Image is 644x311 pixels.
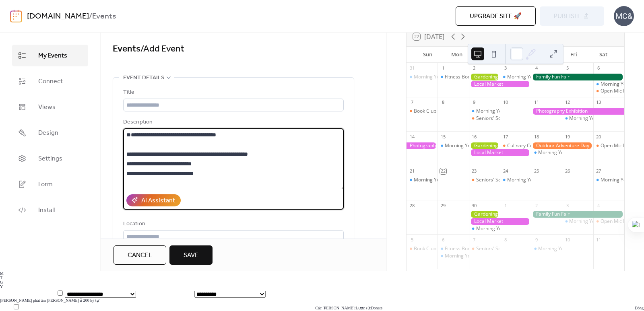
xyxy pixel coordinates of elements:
div: Open Mic Night [601,142,635,149]
div: AI Assistant [141,196,175,206]
div: 17 [502,134,508,140]
div: 9 [471,99,477,105]
div: Local Market [469,218,531,225]
div: Seniors' Social Tea [476,115,518,122]
div: 4 [596,202,602,208]
div: 19 [564,134,570,140]
div: Morning Yoga Bliss [593,177,624,183]
div: Morning Yoga Bliss [469,225,500,232]
div: Morning Yoga Bliss [569,218,612,225]
button: Cancel [114,245,166,265]
div: Seniors' Social Tea [469,245,500,252]
div: Fitness Bootcamp [445,74,485,80]
div: 25 [533,168,539,174]
div: Fri [559,47,589,63]
div: Open Mic Night [593,218,624,225]
div: 6 [596,65,602,71]
button: Upgrade site 🚀 [456,6,536,26]
a: [DOMAIN_NAME] [27,9,89,24]
div: 8 [440,99,446,105]
div: Morning Yoga Bliss [445,253,488,260]
div: Morning Yoga Bliss [438,142,469,149]
div: 7 [471,237,477,243]
div: Morning Yoga Bliss [414,74,457,80]
div: Sun [413,47,442,63]
div: 21 [409,168,415,174]
div: Morning Yoga Bliss [507,74,550,80]
b: / [89,9,92,24]
span: Đóng [635,306,644,310]
div: Mon [442,47,472,63]
div: 2 [533,202,539,208]
div: Book Club Gathering [414,108,460,115]
button: Save [169,245,213,265]
div: Open Mic Night [601,88,635,95]
div: Book Club Gathering [414,245,460,252]
div: Morning Yoga Bliss [531,245,562,252]
td: : : [64,303,634,311]
div: Title [123,88,342,97]
div: Gardening Workshop [469,142,500,149]
div: Morning Yoga Bliss [593,81,624,88]
div: 23 [471,168,477,174]
span: Settings [38,154,62,164]
span: Install [38,206,55,215]
div: 3 [564,202,570,208]
div: 11 [533,99,539,105]
div: Morning Yoga Bliss [507,177,550,183]
div: 7 [409,99,415,105]
div: 10 [502,99,508,105]
div: 18 [533,134,539,140]
button: AI Assistant [126,194,181,206]
div: Culinary Cooking Class [500,142,531,149]
div: Fitness Bootcamp [438,74,469,80]
div: 1 [440,65,446,71]
div: Morning Yoga Bliss [407,74,438,80]
div: Morning Yoga Bliss [531,149,562,156]
div: 24 [502,168,508,174]
div: Morning Yoga Bliss [500,177,531,183]
div: 5 [409,237,415,243]
div: 22 [440,168,446,174]
div: Book Club Gathering [407,108,438,115]
div: MC& [614,6,634,26]
div: 27 [596,168,602,174]
div: Morning Yoga Bliss [601,177,644,183]
div: 3 [502,65,508,71]
div: Morning Yoga Bliss [569,115,612,122]
div: Seniors' Social Tea [469,177,500,183]
div: 20 [596,134,602,140]
div: 9 [533,237,539,243]
div: Photography Exhibition [407,142,438,149]
span: Save [184,251,198,260]
div: 28 [409,202,415,208]
div: Local Market [469,149,531,156]
div: 15 [440,134,446,140]
a: Design [12,122,88,144]
div: Morning Yoga Bliss [538,245,581,252]
div: Morning Yoga Bliss [601,81,644,88]
div: 8 [502,237,508,243]
a: Connect [12,70,88,92]
a: My Events [12,45,88,66]
span: Form [38,180,53,189]
div: Fitness Bootcamp [438,245,469,252]
span: Đóng góp [371,306,382,310]
div: Photography Exhibition [531,108,624,115]
div: Seniors' Social Tea [476,177,518,183]
a: Events [113,40,140,58]
div: 2 [471,65,477,71]
span: Views [38,103,56,112]
div: Local Market [469,81,531,88]
div: 12 [564,99,570,105]
div: Gardening Workshop [469,211,500,218]
div: Morning Yoga Bliss [562,115,593,122]
span: Lược sử biên dịch [356,306,370,310]
div: Sat [588,47,618,63]
div: 14 [409,134,415,140]
div: Morning Yoga Bliss [538,149,581,156]
div: 29 [440,202,446,208]
div: 1 [502,202,508,208]
div: Fitness Bootcamp [445,245,485,252]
